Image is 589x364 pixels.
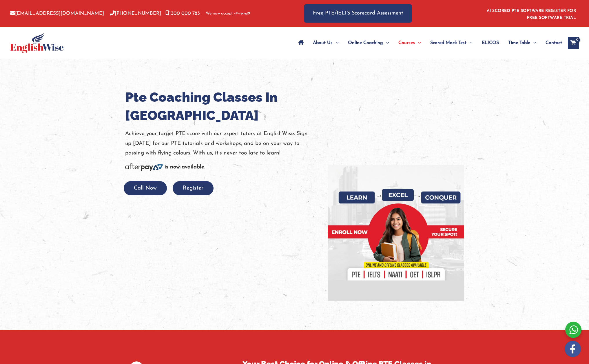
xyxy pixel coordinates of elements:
[165,11,200,16] a: 1300 000 783
[477,33,504,53] a: ELICOS
[125,129,319,158] p: Achieve your target PTE score with our expert tutors at EnglishWise. Sign up [DATE] for our PTE t...
[568,37,579,49] a: View Shopping Cart, empty
[482,33,499,53] span: ELICOS
[124,185,167,191] a: Call Now
[10,11,104,16] a: [EMAIL_ADDRESS][DOMAIN_NAME]
[487,9,576,20] a: AI SCORED PTE SOFTWARE REGISTER FOR FREE SOFTWARE TRIAL
[294,33,562,53] nav: Site Navigation: Main Menu
[328,165,464,301] img: banner-new-img
[234,12,250,15] img: Afterpay-Logo
[430,33,466,53] span: Scored Mock Test
[206,11,233,17] span: We now accept
[304,4,412,23] a: Free PTE/IELTS Scorecard Assessment
[394,33,426,53] a: CoursesMenu Toggle
[333,33,339,53] span: Menu Toggle
[383,33,389,53] span: Menu Toggle
[508,33,530,53] span: Time Table
[313,33,333,53] span: About Us
[173,185,214,191] a: Register
[483,4,579,23] aside: Header Widget 1
[415,33,421,53] span: Menu Toggle
[165,164,205,170] b: is now available.
[110,11,161,16] a: [PHONE_NUMBER]
[173,181,214,195] button: Register
[466,33,473,53] span: Menu Toggle
[125,163,163,171] img: Afterpay-Logo
[10,32,64,53] img: cropped-ew-logo
[530,33,536,53] span: Menu Toggle
[125,88,319,125] h1: Pte Coaching Classes In [GEOGRAPHIC_DATA]
[398,33,415,53] span: Courses
[426,33,477,53] a: Scored Mock TestMenu Toggle
[348,33,383,53] span: Online Coaching
[343,33,394,53] a: Online CoachingMenu Toggle
[541,33,562,53] a: Contact
[565,341,581,357] img: white-facebook.png
[124,181,167,195] button: Call Now
[504,33,541,53] a: Time TableMenu Toggle
[546,33,562,53] span: Contact
[308,33,343,53] a: About UsMenu Toggle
